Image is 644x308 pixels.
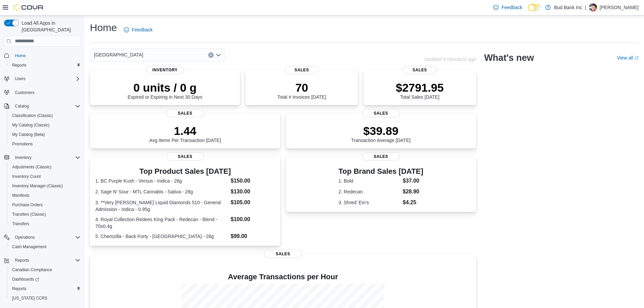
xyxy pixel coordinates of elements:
[231,198,275,207] dd: $105.00
[9,172,80,181] span: Inventory Count
[9,172,44,181] a: Inventory Count
[7,219,83,229] button: Transfers
[12,233,38,241] button: Operations
[9,112,56,120] a: Classification (Classic)
[1,51,83,61] button: Home
[1,233,83,242] button: Operations
[1,153,83,162] button: Inventory
[231,215,275,223] dd: $100.00
[9,210,49,218] a: Transfers (Classic)
[9,140,35,148] a: Promotions
[128,81,202,94] p: 0 units / 0 g
[12,212,46,217] span: Transfers (Classic)
[216,52,221,58] button: Open list of options
[15,103,29,109] span: Catalog
[95,199,228,213] dt: 3. **Very [PERSON_NAME] Liquid Diamonds 510 - General Admission - Indica - 0.95g
[9,294,50,302] a: [US_STATE] CCRS
[146,66,184,74] span: Inventory
[338,177,400,184] dt: 1. Bold
[95,167,275,175] h3: Top Product Sales [DATE]
[12,63,26,68] span: Reports
[264,250,302,258] span: Sales
[95,177,228,184] dt: 1. BC Purple Kush - Versus - Indica - 28g
[15,90,34,95] span: Customers
[1,74,83,84] button: Users
[589,3,597,11] div: Darren Lopes
[7,210,83,219] button: Transfers (Classic)
[128,81,202,100] div: Expired or Expiring in Next 30 Days
[403,198,423,207] dd: $4.25
[9,275,42,283] a: Dashboards
[7,162,83,172] button: Adjustments (Classic)
[95,233,228,240] dt: 5. Chemzilla - Back Forty - [GEOGRAPHIC_DATA] - 28g
[12,233,80,241] span: Operations
[12,153,80,162] span: Inventory
[7,242,83,252] button: Cash Management
[7,172,83,181] button: Inventory Count
[12,102,80,110] span: Catalog
[9,220,32,228] a: Transfers
[12,102,31,110] button: Catalog
[166,109,204,117] span: Sales
[9,220,80,228] span: Transfers
[19,20,80,33] span: Load All Apps in [GEOGRAPHIC_DATA]
[9,112,80,120] span: Classification (Classic)
[7,139,83,149] button: Promotions
[285,66,319,74] span: Sales
[338,167,423,175] h3: Top Brand Sales [DATE]
[12,295,47,301] span: [US_STATE] CCRS
[12,193,29,198] span: Manifests
[9,131,80,139] span: My Catalog (Beta)
[7,61,83,70] button: Reports
[15,235,35,240] span: Operations
[362,109,400,117] span: Sales
[166,152,204,161] span: Sales
[231,232,275,240] dd: $99.00
[1,88,83,97] button: Customers
[9,121,52,129] a: My Catalog (Classic)
[12,75,28,83] button: Users
[424,56,476,62] p: Updated 4 minute(s) ago
[9,191,80,199] span: Manifests
[7,191,83,200] button: Manifests
[9,140,80,148] span: Promotions
[14,4,44,11] img: Cova
[12,51,80,60] span: Home
[121,23,155,37] a: Feedback
[12,89,37,97] a: Customers
[9,61,29,69] a: Reports
[95,273,471,281] h4: Average Transactions per Hour
[338,188,400,195] dt: 2. Redecan
[403,188,423,196] dd: $28.90
[396,81,444,100] div: Total Sales [DATE]
[9,61,80,69] span: Reports
[554,3,582,11] p: Bud Bank Inc
[277,81,326,94] p: 70
[149,124,221,138] p: 1.44
[600,3,639,11] p: [PERSON_NAME]
[9,266,80,274] span: Canadian Compliance
[12,183,63,189] span: Inventory Manager (Classic)
[12,286,26,291] span: Reports
[12,88,80,97] span: Customers
[95,188,228,195] dt: 2. Sage N' Sour - MTL Cannabis - Sativa - 28g
[15,53,26,58] span: Home
[585,3,586,11] p: |
[12,267,52,273] span: Canadian Compliance
[7,111,83,120] button: Classification (Classic)
[351,124,411,143] div: Transaction Average [DATE]
[12,52,28,60] a: Home
[9,243,80,251] span: Cash Management
[338,199,400,206] dt: 3. Shred' Em's
[15,258,29,263] span: Reports
[90,21,117,34] h1: Home
[501,4,522,11] span: Feedback
[208,52,214,58] button: Clear input
[491,1,525,14] a: Feedback
[7,120,83,130] button: My Catalog (Classic)
[7,284,83,293] button: Reports
[1,101,83,111] button: Catalog
[1,256,83,265] button: Reports
[528,4,542,11] input: Dark Mode
[12,277,39,282] span: Dashboards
